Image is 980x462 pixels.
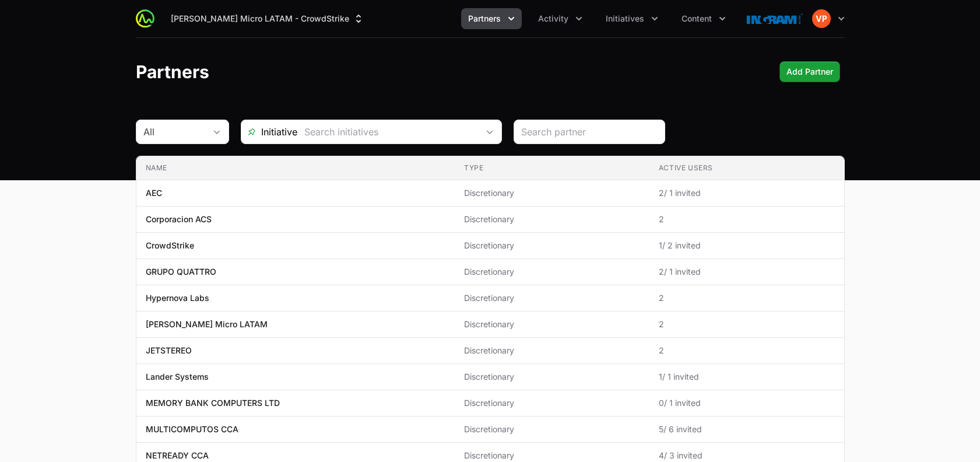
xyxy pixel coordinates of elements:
[146,213,212,225] p: Corporacion ACS
[146,187,162,199] p: AEC
[468,13,501,24] span: Partners
[521,125,658,139] input: Search partner
[606,13,644,24] span: Initiatives
[659,397,835,409] span: 0 / 1 invited
[136,61,209,82] h1: Partners
[146,318,268,330] p: [PERSON_NAME] Micro LATAM
[779,61,840,82] div: Primary actions
[659,240,835,251] span: 1 / 2 invited
[164,8,371,29] button: [PERSON_NAME] Micro LATAM - CrowdStrike
[464,450,640,461] span: Discretionary
[659,371,835,383] span: 1 / 1 invited
[464,318,640,330] span: Discretionary
[464,266,640,278] span: Discretionary
[464,423,640,435] span: Discretionary
[464,187,640,199] span: Discretionary
[464,213,640,225] span: Discretionary
[464,371,640,383] span: Discretionary
[786,65,833,79] span: Add Partner
[659,292,835,304] span: 2
[531,8,589,29] div: Activity menu
[461,8,522,29] button: Partners
[659,423,835,435] span: 5 / 6 invited
[146,450,209,461] p: NETREADY CCA
[146,266,216,278] p: GRUPO QUATTRO
[538,13,568,24] span: Activity
[164,8,371,29] div: Supplier switch menu
[659,450,835,461] span: 4 / 3 invited
[146,371,209,383] p: Lander Systems
[464,397,640,409] span: Discretionary
[464,240,640,251] span: Discretionary
[143,125,205,139] div: All
[531,8,589,29] button: Activity
[241,125,297,139] span: Initiative
[136,156,455,180] th: Name
[297,120,478,143] input: Search initiatives
[136,9,154,28] img: ActivitySource
[464,345,640,356] span: Discretionary
[659,187,835,199] span: 2 / 1 invited
[478,120,501,143] div: Open
[659,318,835,330] span: 2
[747,7,803,30] img: Ingram Micro LATAM
[659,266,835,278] span: 2 / 1 invited
[659,345,835,356] span: 2
[146,345,192,356] p: JETSTEREO
[146,292,209,304] p: Hypernova Labs
[675,8,733,29] button: Content
[136,120,229,143] button: All
[599,8,665,29] div: Initiatives menu
[675,8,733,29] div: Content menu
[154,8,733,29] div: Main navigation
[812,9,831,28] img: Vanessa ParedesAyala
[461,8,522,29] div: Partners menu
[146,397,280,409] p: MEMORY BANK COMPUTERS LTD
[146,423,238,435] p: MULTICOMPUTOS CCA
[146,240,194,251] p: CrowdStrike
[659,213,835,225] span: 2
[649,156,844,180] th: Active Users
[455,156,649,180] th: Type
[682,13,712,24] span: Content
[599,8,665,29] button: Initiatives
[779,61,840,82] button: Add Partner
[464,292,640,304] span: Discretionary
